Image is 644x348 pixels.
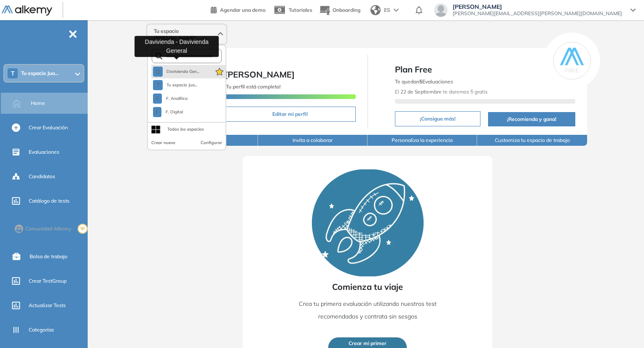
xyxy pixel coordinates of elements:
[220,7,266,13] span: Agendar una demo
[319,1,360,19] button: Onboarding
[167,126,204,133] div: Todos los espacios
[395,78,453,85] span: Te quedan Evaluaciones
[166,68,199,75] span: Davivienda Gen...
[225,107,355,122] button: Editar mi perfil
[419,78,422,85] b: 5
[477,135,587,146] button: Customiza tu espacio de trabajo
[333,7,360,13] span: Onboarding
[29,277,67,285] span: Crear TestGroup
[332,281,403,293] span: Comienza tu viaje
[156,95,159,102] span: F
[395,63,575,76] span: Plan Free
[156,109,159,115] span: F
[21,70,59,77] span: Tu espacio Jua...
[29,124,68,131] span: Crear Evaluación
[284,297,451,323] p: Crea tu primera evaluación utilizando nuestros test recomendados y contrata sin sesgos
[153,80,197,90] button: TTu espacio Jua...
[29,148,59,156] span: Evaluaciones
[31,99,45,107] span: Home
[29,302,66,309] span: Actualizar Tests
[134,36,219,57] div: Davivienda - Davivienda General
[165,109,184,115] span: F. Digital
[368,135,477,146] button: Personaliza la experiencia
[153,67,199,77] button: DDavivienda Gen...
[153,107,184,117] button: FF. Digital
[151,139,175,146] button: Crear nuevo
[11,70,15,77] span: T
[289,7,312,13] span: Tutoriales
[400,88,442,95] b: 22 de Septiembre
[225,83,281,90] span: ¡Tu perfil está completo!
[384,6,390,14] span: ES
[30,253,67,260] span: Bolsa de trabajo
[156,68,160,75] span: D
[154,28,216,41] span: Tu espacio [PERSON_NAME]
[211,4,266,14] a: Agendar una demo
[395,88,488,95] span: El te daremos 5 gratis
[258,135,368,146] button: Invita a colaborar
[488,112,575,126] button: ¡Recomienda y gana!
[29,326,54,334] span: Categorías
[225,69,295,80] span: [PERSON_NAME]
[156,82,160,88] span: T
[2,5,52,16] img: Logo
[394,8,399,12] img: arrow
[453,10,622,17] span: [PERSON_NAME][EMAIL_ADDRESS][PERSON_NAME][DOMAIN_NAME]
[153,94,188,104] button: FF. Analítica
[370,5,381,15] img: world
[29,173,55,180] span: Candidatos
[395,111,481,126] button: ¡Consigue más!
[349,340,386,348] span: Crear mi primer
[29,197,70,205] span: Catálogo de tests
[201,139,222,146] button: Configurar
[166,82,197,88] span: Tu espacio Jua...
[165,95,188,102] span: F. Analítica
[453,3,622,10] span: [PERSON_NAME]
[312,169,424,276] img: Rocket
